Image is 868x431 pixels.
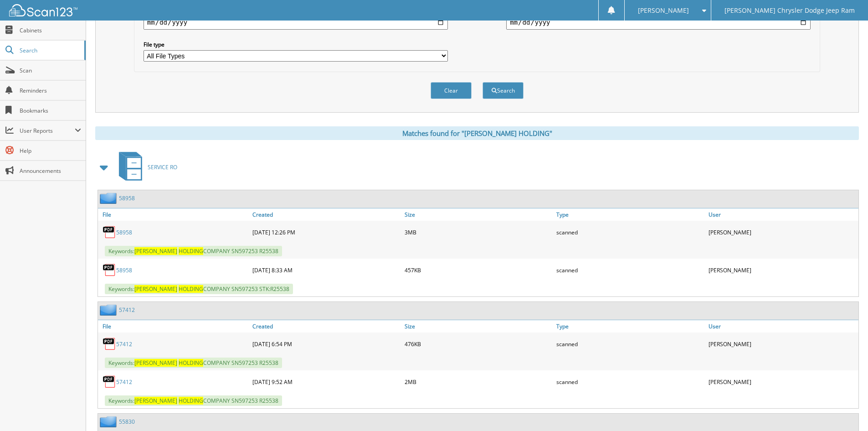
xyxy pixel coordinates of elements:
span: [PERSON_NAME] [134,359,177,367]
span: Scan [20,67,81,74]
span: Search [20,47,80,54]
div: 476KB [402,335,555,353]
span: Bookmarks [20,107,81,114]
span: HOLDING [179,285,203,293]
span: [PERSON_NAME] [134,247,177,255]
img: PDF.png [103,375,116,389]
a: 58958 [119,194,135,202]
input: start [144,15,448,30]
button: Search [483,82,524,99]
div: [DATE] 8:33 AM [250,261,402,279]
div: [PERSON_NAME] [706,261,858,279]
span: [PERSON_NAME] [638,8,689,13]
div: [PERSON_NAME] [706,223,858,241]
div: [PERSON_NAME] [706,373,858,391]
a: 55830 [119,418,135,426]
div: scanned [554,373,706,391]
span: SERVICE RO [148,163,177,171]
div: 457KB [402,261,555,279]
a: Created [250,208,402,221]
div: scanned [554,335,706,353]
input: end [506,15,811,30]
a: Size [402,208,555,221]
span: [PERSON_NAME] Chrysler Dodge Jeep Ram [724,8,855,13]
img: PDF.png [103,337,116,351]
div: [DATE] 12:26 PM [250,223,402,241]
span: Keywords: COMPANY SN597253 R25538 [105,358,282,368]
span: Reminders [20,87,81,94]
img: folder2.png [100,192,119,204]
span: Keywords: COMPANY SN597253 STK:R25538 [105,284,293,294]
span: Announcements [20,167,81,175]
div: [DATE] 6:54 PM [250,335,402,353]
a: Type [554,208,706,221]
span: Cabinets [20,26,81,34]
span: HOLDING [179,359,203,367]
a: 58958 [116,228,132,236]
a: 57412 [116,340,132,348]
a: SERVICE RO [113,149,177,185]
span: HOLDING [179,247,203,255]
a: User [706,208,858,221]
img: folder2.png [100,416,119,427]
a: 57412 [119,306,135,314]
div: scanned [554,223,706,241]
span: Keywords: COMPANY SN597253 R25538 [105,395,282,406]
span: [PERSON_NAME] [134,397,177,405]
iframe: Chat Widget [822,387,868,431]
div: 2MB [402,373,555,391]
img: scan123-logo-white.svg [9,4,77,16]
a: File [98,208,250,221]
div: scanned [554,261,706,279]
img: folder2.png [100,304,119,316]
img: PDF.png [103,263,116,277]
span: Keywords: COMPANY SN597253 R25538 [105,246,282,256]
a: 57412 [116,378,132,386]
a: Type [554,320,706,332]
a: Size [402,320,555,332]
div: Matches found for "[PERSON_NAME] HOLDING" [95,126,859,140]
a: User [706,320,858,332]
a: File [98,320,250,332]
button: Clear [431,82,472,99]
span: Help [20,147,81,155]
label: File type [144,41,448,48]
span: User Reports [20,127,75,135]
div: [DATE] 9:52 AM [250,373,402,391]
div: 3MB [402,223,555,241]
a: Created [250,320,402,332]
img: PDF.png [103,225,116,239]
a: 58958 [116,266,132,274]
span: HOLDING [179,397,203,405]
div: [PERSON_NAME] [706,335,858,353]
span: [PERSON_NAME] [134,285,177,293]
